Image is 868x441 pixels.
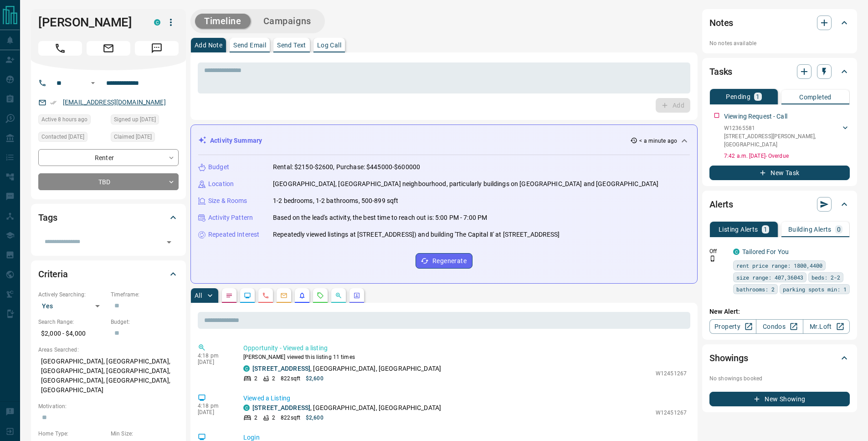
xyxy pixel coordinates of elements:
[709,197,733,212] h2: Alerts
[277,42,306,48] p: Send Text
[306,414,324,422] p: $2,600
[736,261,822,270] span: rent price range: 1800,4400
[756,319,803,334] a: Condos
[38,210,57,225] h2: Tags
[709,166,850,180] button: New Task
[208,179,234,189] p: Location
[41,115,87,124] span: Active 8 hours ago
[724,152,850,160] p: 7:42 a.m. [DATE] - Overdue
[656,369,687,378] p: W12451267
[726,93,750,100] p: Pending
[317,42,341,48] p: Log Call
[87,41,130,56] span: Email
[38,402,179,410] p: Motivation:
[195,292,202,299] p: All
[38,291,106,299] p: Actively Searching:
[306,374,324,383] p: $2,600
[38,430,106,438] p: Home Type:
[724,122,850,150] div: W12365581[STREET_ADDRESS][PERSON_NAME],[GEOGRAPHIC_DATA]
[254,374,257,383] p: 2
[87,78,98,88] button: Open
[114,132,152,141] span: Claimed [DATE]
[803,319,850,334] a: Mr.Loft
[243,405,250,411] div: condos.ca
[709,351,748,365] h2: Showings
[416,253,473,269] button: Regenerate
[195,14,251,29] button: Timeline
[243,343,687,353] p: Opportunity - Viewed a listing
[243,365,250,372] div: condos.ca
[226,292,233,299] svg: Notes
[208,230,259,239] p: Repeated Interest
[273,162,420,172] p: Rental: $2150-$2600, Purchase: $445000-$600000
[38,354,179,398] p: [GEOGRAPHIC_DATA], [GEOGRAPHIC_DATA], [GEOGRAPHIC_DATA], [GEOGRAPHIC_DATA], [GEOGRAPHIC_DATA], [G...
[38,41,82,56] span: Call
[208,213,253,223] p: Activity Pattern
[280,292,288,299] svg: Emails
[736,285,775,294] span: bathrooms: 2
[111,291,179,299] p: Timeframe:
[709,61,850,83] div: Tasks
[709,255,716,262] svg: Push Notification Only
[709,319,756,334] a: Property
[252,365,310,372] a: [STREET_ADDRESS]
[837,226,841,233] p: 0
[63,99,166,106] a: [EMAIL_ADDRESS][DOMAIN_NAME]
[724,124,841,132] p: W12365581
[273,230,560,239] p: Repeatedly viewed listings at [STREET_ADDRESS]) and building 'The Capital Ⅱ' at [STREET_ADDRESS]
[783,285,847,294] span: parking spots min: 1
[736,273,803,282] span: size range: 407,36043
[254,14,320,29] button: Campaigns
[742,248,789,255] a: Tailored For You
[273,179,658,189] p: [GEOGRAPHIC_DATA], [GEOGRAPHIC_DATA] neighbourhood, particularly buildings on [GEOGRAPHIC_DATA] a...
[353,292,360,299] svg: Agent Actions
[114,115,156,124] span: Signed up [DATE]
[252,364,441,374] p: , [GEOGRAPHIC_DATA], [GEOGRAPHIC_DATA]
[210,136,262,145] p: Activity Summary
[709,247,728,255] p: Off
[709,64,732,79] h2: Tasks
[709,193,850,215] div: Alerts
[724,132,841,149] p: [STREET_ADDRESS][PERSON_NAME] , [GEOGRAPHIC_DATA]
[252,403,441,413] p: , [GEOGRAPHIC_DATA], [GEOGRAPHIC_DATA]
[38,15,140,30] h1: [PERSON_NAME]
[272,374,275,383] p: 2
[799,94,832,100] p: Completed
[709,16,733,30] h2: Notes
[38,132,106,145] div: Fri Aug 29 2025
[298,292,306,299] svg: Listing Alerts
[709,39,850,47] p: No notes available
[38,207,179,228] div: Tags
[756,93,760,100] p: 1
[154,19,160,26] div: condos.ca
[273,196,398,206] p: 1-2 bedrooms, 1-2 bathrooms, 500-899 sqft
[198,403,230,409] p: 4:18 pm
[719,226,758,233] p: Listing Alerts
[38,299,106,313] div: Yes
[111,114,179,127] div: Fri Aug 29 2025
[243,394,687,403] p: Viewed a Listing
[764,226,767,233] p: 1
[41,132,84,141] span: Contacted [DATE]
[38,263,179,285] div: Criteria
[111,430,179,438] p: Min Size:
[38,173,179,190] div: TBD
[281,374,300,383] p: 822 sqft
[111,132,179,145] div: Fri Aug 29 2025
[233,42,266,48] p: Send Email
[198,359,230,365] p: [DATE]
[335,292,342,299] svg: Opportunities
[262,292,269,299] svg: Calls
[50,99,56,106] svg: Email Verified
[317,292,324,299] svg: Requests
[733,249,740,255] div: condos.ca
[709,347,850,369] div: Showings
[812,273,840,282] span: beds: 2-2
[208,196,247,206] p: Size & Rooms
[656,409,687,417] p: W12451267
[135,41,179,56] span: Message
[273,213,487,223] p: Based on the lead's activity, the best time to reach out is: 5:00 PM - 7:00 PM
[163,236,175,249] button: Open
[272,414,275,422] p: 2
[198,353,230,359] p: 4:18 pm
